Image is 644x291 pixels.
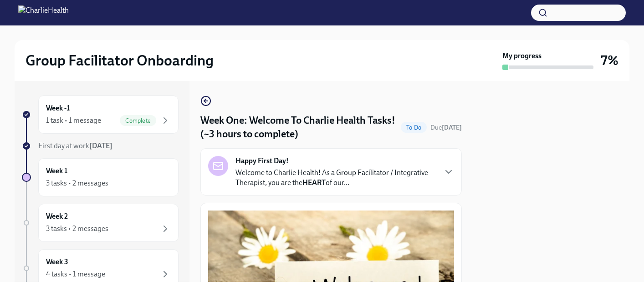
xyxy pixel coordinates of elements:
strong: [DATE] [442,124,462,131]
div: 3 tasks • 2 messages [46,224,108,234]
p: Welcome to Charlie Health! As a Group Facilitator / Integrative Therapist, you are the of our... [235,168,436,188]
a: Week -11 task • 1 messageComplete [22,95,179,134]
h4: Week One: Welcome To Charlie Health Tasks! (~3 hours to complete) [200,114,397,141]
img: CharlieHealth [18,5,69,20]
strong: Happy First Day! [235,156,289,166]
div: 1 task • 1 message [46,115,101,125]
div: 4 tasks • 1 message [46,269,105,279]
strong: [DATE] [89,141,112,150]
span: Complete [120,117,156,124]
div: 3 tasks • 2 messages [46,178,108,188]
h3: 7% [601,52,618,69]
span: First day at work [38,141,112,150]
a: Week 34 tasks • 1 message [22,249,179,287]
h2: Group Facilitator Onboarding [26,51,214,70]
strong: HEART [302,178,326,187]
span: September 9th, 2025 09:00 [430,123,462,132]
span: To Do [401,124,427,131]
a: Week 23 tasks • 2 messages [22,204,179,242]
a: First day at work[DATE] [22,141,179,151]
a: Week 13 tasks • 2 messages [22,158,179,196]
span: Due [430,124,462,131]
strong: My progress [502,51,542,61]
h6: Week -1 [46,103,70,113]
h6: Week 3 [46,257,68,267]
h6: Week 1 [46,166,67,176]
h6: Week 2 [46,211,68,221]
